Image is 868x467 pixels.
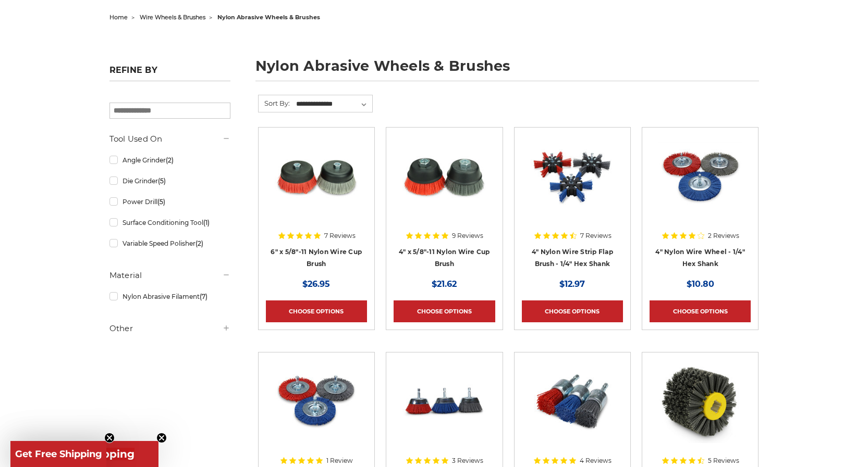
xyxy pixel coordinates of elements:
h5: Tool Used On [109,133,230,145]
a: 6" x 5/8"-11 Nylon Wire Wheel Cup Brushes [266,135,367,236]
img: 1 inch nylon wire end brush [531,360,614,443]
span: 5 Reviews [708,458,739,464]
span: $12.97 [559,279,585,289]
span: (5) [157,198,165,206]
a: 4 inch strip flap brush [522,135,623,236]
span: (1) [203,219,210,226]
span: (7) [200,293,207,300]
h5: Material [109,269,230,282]
h5: Other [109,322,230,335]
button: Close teaser [104,433,115,443]
a: Choose Options [650,300,751,322]
a: Choose Options [522,300,623,322]
img: 4 inch nylon wire wheel for drill [658,135,742,218]
a: home [109,14,128,21]
a: 4" x 5/8"-11 Nylon Wire Cup Brushes [394,135,495,236]
button: Close teaser [156,433,167,443]
a: Nylon Abrasive Filament [109,287,230,306]
a: 4" Nylon Wire Strip Flap Brush - 1/4" Hex Shank [532,248,613,268]
span: (5) [158,177,166,185]
span: Get Free Shipping [15,448,102,460]
label: Sort By: [259,95,290,111]
a: Choose Options [394,300,495,322]
span: 1 Review [326,458,353,464]
a: 4.5 inch x 4 inch Abrasive nylon brush [650,360,751,461]
span: 9 Reviews [452,233,483,239]
a: Surface Conditioning Tool [109,213,230,232]
span: nylon abrasive wheels & brushes [217,14,320,21]
a: 1 inch nylon wire end brush [522,360,623,461]
img: Nylon Filament Wire Wheels with Hex Shank [275,360,358,443]
img: 4.5 inch x 4 inch Abrasive nylon brush [658,360,742,443]
h1: nylon abrasive wheels & brushes [255,59,759,81]
div: Get Free ShippingClose teaser [10,441,158,467]
div: Get Free ShippingClose teaser [10,441,106,467]
a: Nylon Filament Wire Wheels with Hex Shank [266,360,367,461]
a: wire wheels & brushes [140,14,205,21]
span: 3 Reviews [452,458,483,464]
a: 4 inch nylon wire wheel for drill [650,135,751,236]
a: Variable Speed Polisher [109,234,230,253]
span: 7 Reviews [580,233,612,239]
select: Sort By: [295,96,372,112]
a: Angle Grinder [109,151,230,169]
a: Power Drill [109,193,230,211]
a: 4" x 5/8"-11 Nylon Wire Cup Brush [399,248,490,268]
a: 3" Nylon Wire Cup Brush - 1/4" Hex Shank [394,360,495,461]
span: $10.80 [687,279,714,289]
a: 4" Nylon Wire Wheel - 1/4" Hex Shank [655,248,745,268]
span: $21.62 [432,279,457,289]
span: $26.95 [302,279,330,289]
span: (2) [166,156,174,164]
a: Choose Options [266,300,367,322]
span: 7 Reviews [324,233,356,239]
img: 4" x 5/8"-11 Nylon Wire Cup Brushes [402,135,486,218]
img: 6" x 5/8"-11 Nylon Wire Wheel Cup Brushes [275,135,358,218]
a: 6" x 5/8"-11 Nylon Wire Cup Brush [271,248,362,268]
img: 3" Nylon Wire Cup Brush - 1/4" Hex Shank [402,360,486,443]
span: 4 Reviews [580,458,612,464]
span: (2) [195,239,203,247]
h5: Refine by [109,65,230,81]
a: Die Grinder [109,172,230,190]
img: 4 inch strip flap brush [531,135,614,218]
span: 2 Reviews [708,233,739,239]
